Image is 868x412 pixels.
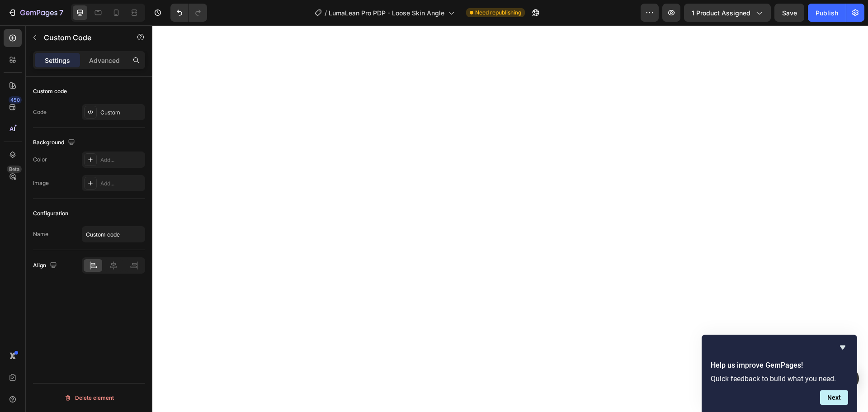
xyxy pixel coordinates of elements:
div: Publish [816,8,838,18]
div: Delete element [64,393,114,403]
div: Add... [100,180,143,188]
div: Code [33,108,47,116]
div: Custom [100,109,143,117]
span: 1 product assigned [692,8,750,18]
span: / [325,8,327,18]
div: Align [33,260,59,272]
div: Image [33,179,49,187]
button: 1 product assigned [684,4,771,22]
button: Save [774,4,804,22]
div: Undo/Redo [170,4,207,22]
div: Color [33,156,47,164]
p: Quick feedback to build what you need. [711,374,848,383]
p: Settings [45,56,70,65]
div: Configuration [33,209,68,218]
span: LumaLean Pro PDP - Loose Skin Angle [329,8,444,18]
div: Custom code [33,87,67,95]
span: Need republishing [475,9,521,17]
iframe: Design area [152,25,868,412]
div: Beta [7,166,22,173]
button: Hide survey [837,342,848,353]
div: Help us improve GemPages! [711,342,848,405]
div: Background [33,137,77,149]
div: Add... [100,156,143,164]
div: 450 [9,96,22,104]
p: Advanced [89,56,120,65]
p: Custom Code [44,32,121,43]
button: Publish [808,4,846,22]
div: Name [33,230,48,238]
p: 7 [59,7,63,18]
button: Next question [820,390,848,405]
button: 7 [4,4,67,22]
h2: Help us improve GemPages! [711,360,848,371]
span: Save [782,9,797,17]
button: Delete element [33,391,145,405]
